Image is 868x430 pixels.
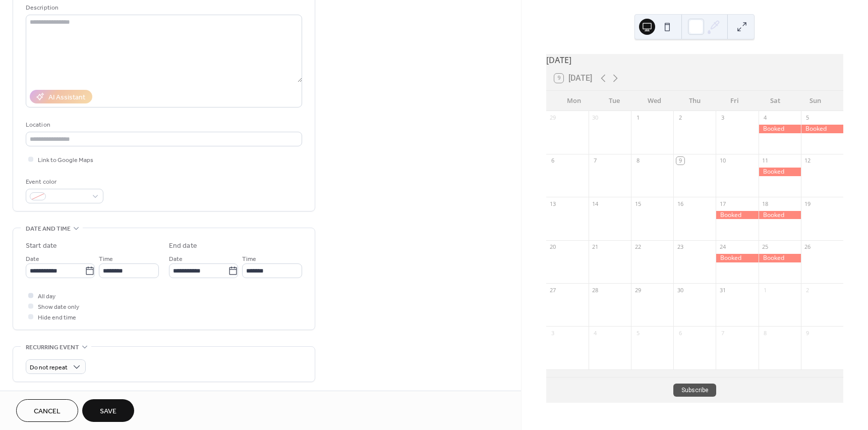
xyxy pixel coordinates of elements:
[549,157,557,165] div: 6
[715,91,755,111] div: Fri
[634,157,642,165] div: 8
[762,200,769,207] div: 18
[26,3,300,13] div: Description
[16,399,78,422] button: Cancel
[549,329,557,337] div: 3
[759,211,801,220] div: Booked
[99,254,113,264] span: Time
[26,342,79,353] span: Recurring event
[634,91,675,111] div: Wed
[719,114,726,122] div: 3
[716,254,758,262] div: Booked
[676,200,684,207] div: 16
[634,329,642,337] div: 5
[676,157,684,165] div: 9
[674,91,715,111] div: Thu
[795,91,835,111] div: Sun
[38,155,93,166] span: Link to Google Maps
[592,329,599,337] div: 4
[676,243,684,251] div: 23
[38,312,76,323] span: Hide end time
[592,286,599,294] div: 28
[26,254,39,264] span: Date
[549,114,557,122] div: 29
[38,302,79,312] span: Show date only
[804,157,812,165] div: 12
[716,211,758,220] div: Booked
[719,157,726,165] div: 10
[762,286,769,294] div: 1
[634,200,642,207] div: 15
[804,200,812,207] div: 19
[592,114,599,122] div: 30
[26,241,57,251] div: Start date
[634,286,642,294] div: 29
[30,362,68,373] span: Do not repeat
[26,120,300,130] div: Location
[719,286,726,294] div: 31
[719,329,726,337] div: 7
[26,177,101,187] div: Event color
[762,157,769,165] div: 11
[38,291,55,302] span: All day
[594,91,634,111] div: Tue
[762,243,769,251] div: 25
[804,114,812,122] div: 5
[242,254,256,264] span: Time
[762,329,769,337] div: 8
[673,384,716,397] button: Subscribe
[759,254,801,262] div: Booked
[554,91,595,111] div: Mon
[634,243,642,251] div: 22
[804,329,812,337] div: 9
[549,200,557,207] div: 13
[676,286,684,294] div: 30
[100,406,117,417] span: Save
[592,157,599,165] div: 7
[82,399,134,422] button: Save
[676,329,684,337] div: 6
[755,91,795,111] div: Sat
[549,286,557,294] div: 27
[719,200,726,207] div: 17
[26,224,71,234] span: Date and time
[634,114,642,122] div: 1
[546,54,843,66] div: [DATE]
[804,243,812,251] div: 26
[762,114,769,122] div: 4
[169,241,197,251] div: End date
[759,125,801,133] div: Booked
[592,243,599,251] div: 21
[676,114,684,122] div: 2
[592,200,599,207] div: 14
[801,125,843,133] div: Booked
[549,243,557,251] div: 20
[169,254,183,264] span: Date
[804,286,812,294] div: 2
[759,168,801,176] div: Booked
[34,406,61,417] span: Cancel
[719,243,726,251] div: 24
